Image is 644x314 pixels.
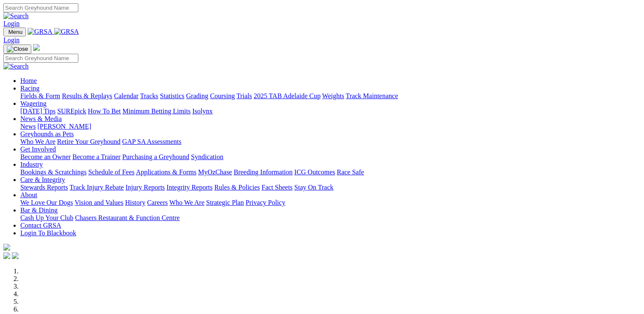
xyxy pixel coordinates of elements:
[20,153,71,160] a: Become an Owner
[3,28,26,36] button: Toggle navigation
[20,130,74,138] a: Greyhounds as Pets
[234,168,293,176] a: Breeding Information
[3,44,31,54] button: Toggle navigation
[125,184,165,191] a: Injury Reports
[346,92,398,99] a: Track Maintenance
[192,107,213,115] a: Isolynx
[75,214,180,221] a: Chasers Restaurant & Function Centre
[20,123,36,130] a: News
[20,222,61,229] a: Contact GRSA
[246,199,285,206] a: Privacy Policy
[136,168,196,176] a: Applications & Forms
[20,115,62,122] a: News & Media
[3,63,29,70] img: Search
[20,123,641,130] div: News & Media
[20,229,76,237] a: Login To Blackbook
[62,92,112,99] a: Results & Replays
[294,184,333,191] a: Stay On Track
[3,3,78,12] input: Search
[20,168,641,176] div: Industry
[75,199,123,206] a: Vision and Values
[122,138,182,145] a: GAP SA Assessments
[57,107,86,115] a: SUREpick
[294,168,335,176] a: ICG Outcomes
[88,107,121,115] a: How To Bet
[147,199,168,206] a: Careers
[125,199,145,206] a: History
[57,138,121,145] a: Retire Your Greyhound
[20,153,641,161] div: Get Involved
[3,252,10,259] img: facebook.svg
[33,44,40,51] img: logo-grsa-white.png
[8,29,22,35] span: Menu
[3,244,10,251] img: logo-grsa-white.png
[198,168,232,176] a: MyOzChase
[72,153,121,160] a: Become a Trainer
[3,20,19,27] a: Login
[20,176,65,183] a: Care & Integrity
[337,168,364,176] a: Race Safe
[20,168,86,176] a: Bookings & Scratchings
[3,54,78,63] input: Search
[69,184,124,191] a: Track Injury Rebate
[3,36,19,44] a: Login
[20,77,37,84] a: Home
[140,92,158,99] a: Tracks
[20,214,73,221] a: Cash Up Your Club
[20,107,55,115] a: [DATE] Tips
[20,138,55,145] a: Who We Are
[20,184,641,191] div: Care & Integrity
[206,199,244,206] a: Strategic Plan
[20,184,68,191] a: Stewards Reports
[20,85,39,92] a: Racing
[7,46,28,52] img: Close
[20,100,47,107] a: Wagering
[20,92,60,99] a: Fields & Form
[12,252,19,259] img: twitter.svg
[166,184,213,191] a: Integrity Reports
[186,92,208,99] a: Grading
[88,168,134,176] a: Schedule of Fees
[20,146,56,153] a: Get Involved
[322,92,344,99] a: Weights
[191,153,223,160] a: Syndication
[122,153,189,160] a: Purchasing a Greyhound
[210,92,235,99] a: Coursing
[20,207,58,214] a: Bar & Dining
[20,214,641,222] div: Bar & Dining
[20,199,641,207] div: About
[20,191,37,198] a: About
[169,199,205,206] a: Who We Are
[20,161,43,168] a: Industry
[262,184,293,191] a: Fact Sheets
[37,123,91,130] a: [PERSON_NAME]
[20,138,641,146] div: Greyhounds as Pets
[254,92,321,99] a: 2025 TAB Adelaide Cup
[54,28,79,36] img: GRSA
[122,107,191,115] a: Minimum Betting Limits
[20,107,641,115] div: Wagering
[214,184,260,191] a: Rules & Policies
[114,92,138,99] a: Calendar
[3,12,29,20] img: Search
[20,92,641,100] div: Racing
[28,28,53,36] img: GRSA
[20,199,73,206] a: We Love Our Dogs
[160,92,185,99] a: Statistics
[236,92,252,99] a: Trials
